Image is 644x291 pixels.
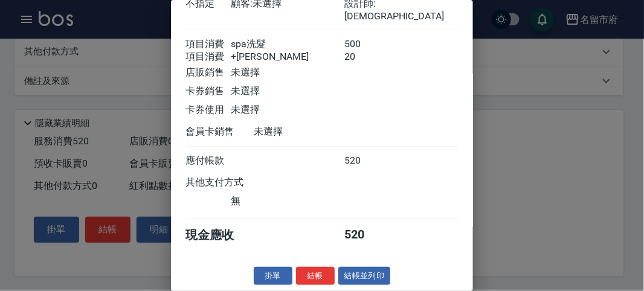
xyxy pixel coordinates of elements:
div: 應付帳款 [185,155,231,167]
div: 500 [345,38,390,51]
button: 結帳並列印 [338,267,391,286]
button: 結帳 [296,267,335,286]
div: 未選擇 [231,66,344,79]
div: 未選擇 [254,126,367,138]
div: 卡券銷售 [185,85,231,98]
div: 20 [345,51,390,63]
div: +[PERSON_NAME] [231,51,344,63]
div: spa洗髮 [231,38,344,51]
div: 未選擇 [231,85,344,98]
div: 會員卡銷售 [185,126,254,138]
div: 項目消費 [185,38,231,51]
div: 520 [345,227,390,243]
div: 現金應收 [185,227,254,243]
div: 未選擇 [231,104,344,117]
div: 卡券使用 [185,104,231,117]
button: 掛單 [254,267,292,286]
div: 店販銷售 [185,66,231,79]
div: 其他支付方式 [185,176,277,189]
div: 項目消費 [185,51,231,63]
div: 520 [345,155,390,167]
div: 無 [231,195,344,208]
